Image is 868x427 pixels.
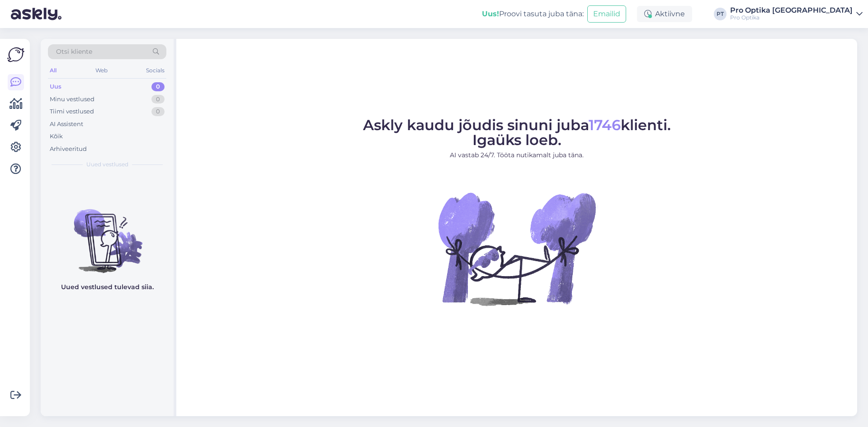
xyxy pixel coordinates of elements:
p: Uued vestlused tulevad siia. [61,282,154,292]
div: Kõik [50,132,63,141]
span: Otsi kliente [56,47,92,56]
div: 0 [151,82,165,91]
div: Pro Optika [730,14,853,21]
div: AI Assistent [50,120,83,129]
span: Uued vestlused [86,160,128,169]
div: Tiimi vestlused [50,107,94,116]
div: Proovi tasuta juba täna: [482,9,584,19]
span: 1746 [589,116,621,134]
div: Web [94,65,109,76]
div: 0 [151,95,165,104]
button: Emailid [587,5,626,23]
div: All [48,65,58,76]
img: No chats [41,193,174,274]
img: No Chat active [435,167,598,330]
div: Aktiivne [637,6,692,22]
span: Askly kaudu jõudis sinuni juba klienti. Igaüks loeb. [363,116,671,149]
div: Minu vestlused [50,95,94,104]
a: Pro Optika [GEOGRAPHIC_DATA]Pro Optika [730,7,863,21]
div: Arhiveeritud [50,145,87,154]
div: PT [714,8,726,20]
b: Uus! [482,9,499,18]
div: 0 [151,107,165,116]
p: AI vastab 24/7. Tööta nutikamalt juba täna. [363,150,671,160]
img: Askly Logo [7,46,24,63]
div: Pro Optika [GEOGRAPHIC_DATA] [730,7,853,14]
div: Socials [144,65,166,76]
div: Uus [50,82,61,91]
